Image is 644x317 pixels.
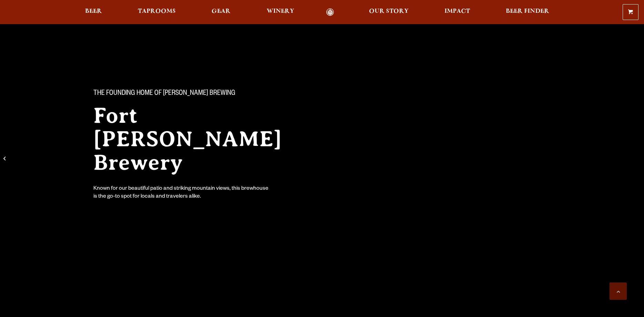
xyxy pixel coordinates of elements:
[365,8,413,16] a: Our Story
[93,89,235,98] span: The Founding Home of [PERSON_NAME] Brewing
[506,9,549,14] span: Beer Finder
[93,185,270,201] div: Known for our beautiful patio and striking mountain views, this brewhouse is the go-to spot for l...
[440,8,474,16] a: Impact
[207,8,235,16] a: Gear
[133,8,180,16] a: Taprooms
[267,9,294,14] span: Winery
[444,9,470,14] span: Impact
[610,283,627,300] a: Scroll to top
[81,8,106,16] a: Beer
[501,8,554,16] a: Beer Finder
[262,8,299,16] a: Winery
[93,104,308,174] h2: Fort [PERSON_NAME] Brewery
[369,9,409,14] span: Our Story
[317,8,343,16] a: Odell Home
[138,9,176,14] span: Taprooms
[85,9,102,14] span: Beer
[212,9,231,14] span: Gear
